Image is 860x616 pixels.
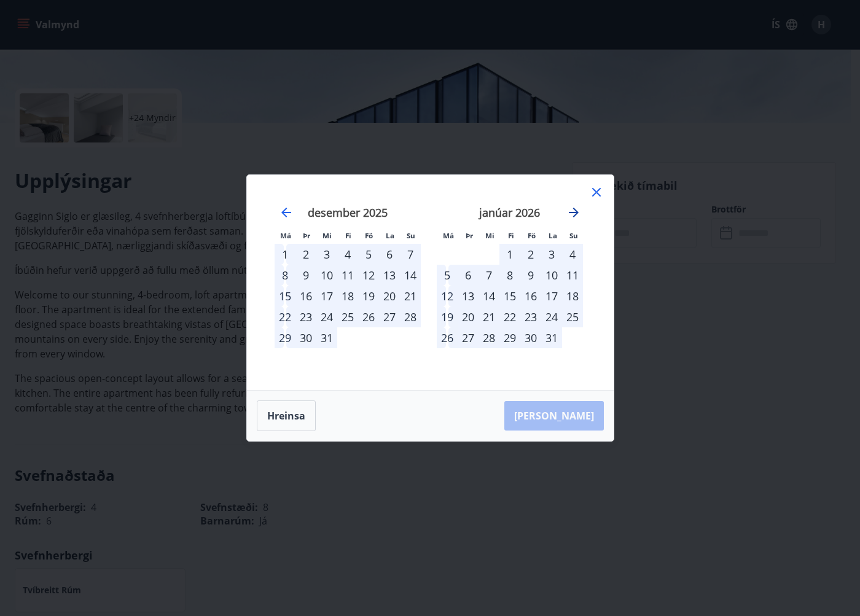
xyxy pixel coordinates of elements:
div: 4 [562,244,583,265]
td: Choose miðvikudagur, 7. janúar 2026 as your check-in date. It’s available. [479,265,499,286]
div: 1 [275,244,295,265]
td: Choose laugardagur, 10. janúar 2026 as your check-in date. It’s available. [541,265,562,286]
td: Choose mánudagur, 5. janúar 2026 as your check-in date. It’s available. [437,265,458,286]
div: 17 [541,286,562,306]
div: 23 [295,306,316,327]
td: Choose fimmtudagur, 22. janúar 2026 as your check-in date. It’s available. [499,306,520,327]
div: 31 [541,327,562,348]
div: 4 [337,244,358,265]
td: Choose fimmtudagur, 15. janúar 2026 as your check-in date. It’s available. [499,286,520,306]
div: 14 [400,265,421,286]
strong: janúar 2026 [479,205,540,220]
td: Choose sunnudagur, 21. desember 2025 as your check-in date. It’s available. [400,286,421,306]
td: Choose miðvikudagur, 10. desember 2025 as your check-in date. It’s available. [316,265,337,286]
td: Choose laugardagur, 3. janúar 2026 as your check-in date. It’s available. [541,244,562,265]
td: Choose föstudagur, 26. desember 2025 as your check-in date. It’s available. [358,306,379,327]
div: 30 [520,327,541,348]
div: 29 [499,327,520,348]
div: 2 [520,244,541,265]
strong: desember 2025 [308,205,388,220]
td: Choose mánudagur, 29. desember 2025 as your check-in date. It’s available. [275,327,295,348]
td: Choose sunnudagur, 14. desember 2025 as your check-in date. It’s available. [400,265,421,286]
div: 11 [562,265,583,286]
td: Choose fimmtudagur, 29. janúar 2026 as your check-in date. It’s available. [499,327,520,348]
div: 25 [562,306,583,327]
td: Choose laugardagur, 31. janúar 2026 as your check-in date. It’s available. [541,327,562,348]
td: Choose föstudagur, 2. janúar 2026 as your check-in date. It’s available. [520,244,541,265]
div: 15 [275,286,295,306]
small: La [386,231,394,240]
div: 18 [562,286,583,306]
td: Choose fimmtudagur, 18. desember 2025 as your check-in date. It’s available. [337,286,358,306]
div: 17 [316,286,337,306]
td: Choose mánudagur, 15. desember 2025 as your check-in date. It’s available. [275,286,295,306]
small: Fö [528,231,536,240]
div: 19 [437,306,458,327]
div: 5 [437,265,458,286]
td: Choose fimmtudagur, 4. desember 2025 as your check-in date. It’s available. [337,244,358,265]
td: Choose miðvikudagur, 17. desember 2025 as your check-in date. It’s available. [316,286,337,306]
td: Choose þriðjudagur, 6. janúar 2026 as your check-in date. It’s available. [458,265,479,286]
small: Fi [508,231,514,240]
td: Choose mánudagur, 8. desember 2025 as your check-in date. It’s available. [275,265,295,286]
td: Choose mánudagur, 1. desember 2025 as your check-in date. It’s available. [275,244,295,265]
div: 26 [358,306,379,327]
td: Choose föstudagur, 16. janúar 2026 as your check-in date. It’s available. [520,286,541,306]
td: Choose laugardagur, 20. desember 2025 as your check-in date. It’s available. [379,286,400,306]
div: 29 [275,327,295,348]
small: Fi [345,231,351,240]
div: 11 [337,265,358,286]
td: Choose föstudagur, 12. desember 2025 as your check-in date. It’s available. [358,265,379,286]
td: Choose fimmtudagur, 8. janúar 2026 as your check-in date. It’s available. [499,265,520,286]
td: Choose sunnudagur, 18. janúar 2026 as your check-in date. It’s available. [562,286,583,306]
div: 16 [520,286,541,306]
div: Move forward to switch to the next month. [566,205,581,220]
div: 14 [479,286,499,306]
td: Choose miðvikudagur, 24. desember 2025 as your check-in date. It’s available. [316,306,337,327]
div: 27 [458,327,479,348]
div: 13 [379,265,400,286]
td: Choose föstudagur, 9. janúar 2026 as your check-in date. It’s available. [520,265,541,286]
td: Choose laugardagur, 24. janúar 2026 as your check-in date. It’s available. [541,306,562,327]
div: 9 [295,265,316,286]
td: Choose þriðjudagur, 9. desember 2025 as your check-in date. It’s available. [295,265,316,286]
div: 18 [337,286,358,306]
div: 2 [295,244,316,265]
td: Choose þriðjudagur, 30. desember 2025 as your check-in date. It’s available. [295,327,316,348]
td: Choose laugardagur, 6. desember 2025 as your check-in date. It’s available. [379,244,400,265]
div: 16 [295,286,316,306]
td: Choose þriðjudagur, 13. janúar 2026 as your check-in date. It’s available. [458,286,479,306]
td: Choose laugardagur, 13. desember 2025 as your check-in date. It’s available. [379,265,400,286]
small: Fö [365,231,373,240]
td: Choose miðvikudagur, 31. desember 2025 as your check-in date. It’s available. [316,327,337,348]
td: Choose föstudagur, 19. desember 2025 as your check-in date. It’s available. [358,286,379,306]
small: Má [443,231,454,240]
td: Choose mánudagur, 19. janúar 2026 as your check-in date. It’s available. [437,306,458,327]
td: Choose þriðjudagur, 20. janúar 2026 as your check-in date. It’s available. [458,306,479,327]
td: Choose þriðjudagur, 23. desember 2025 as your check-in date. It’s available. [295,306,316,327]
div: 5 [358,244,379,265]
div: 12 [437,286,458,306]
div: 21 [479,306,499,327]
small: La [549,231,557,240]
td: Choose mánudagur, 22. desember 2025 as your check-in date. It’s available. [275,306,295,327]
td: Choose sunnudagur, 25. janúar 2026 as your check-in date. It’s available. [562,306,583,327]
td: Choose föstudagur, 5. desember 2025 as your check-in date. It’s available. [358,244,379,265]
div: 21 [400,286,421,306]
td: Choose mánudagur, 12. janúar 2026 as your check-in date. It’s available. [437,286,458,306]
small: Þr [466,231,473,240]
div: 12 [358,265,379,286]
button: Hreinsa [257,400,316,431]
div: 24 [316,306,337,327]
div: 25 [337,306,358,327]
div: 20 [458,306,479,327]
div: 6 [379,244,400,265]
div: 8 [499,265,520,286]
small: Mi [485,231,495,240]
td: Choose fimmtudagur, 25. desember 2025 as your check-in date. It’s available. [337,306,358,327]
div: 7 [479,265,499,286]
td: Choose mánudagur, 26. janúar 2026 as your check-in date. It’s available. [437,327,458,348]
div: 28 [479,327,499,348]
div: 24 [541,306,562,327]
div: 9 [520,265,541,286]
